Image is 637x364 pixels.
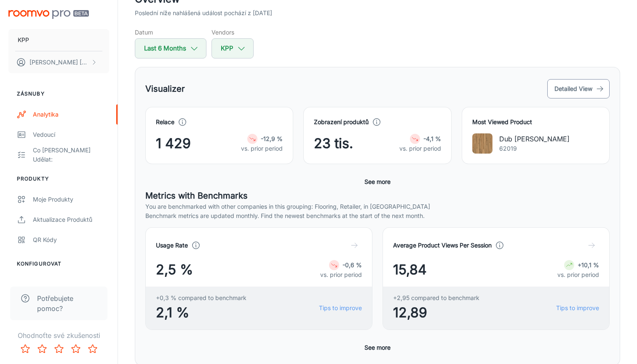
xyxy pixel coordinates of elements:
p: vs. prior period [399,144,441,153]
h4: Relace [156,117,174,127]
p: vs. prior period [320,270,362,279]
div: Analytika [33,110,109,119]
button: Rate 1 star [17,340,34,357]
p: Poslední níže nahlášená událost pochází z [DATE] [135,8,272,18]
img: Roomvo PRO Beta [8,10,89,19]
button: See more [361,174,394,189]
h5: Vendors [211,28,254,37]
span: +2,95 compared to benchmark [393,293,479,303]
a: Tips to improve [319,303,362,313]
span: 23 tis. [314,133,353,154]
h4: Usage Rate [156,241,188,250]
button: Rate 3 star [51,340,67,357]
p: Ohodnoťte své zkušenosti [7,330,111,340]
strong: -12,9 % [261,135,283,142]
img: Dub Erica [472,133,492,154]
button: KPP [211,38,254,58]
div: Aktualizace produktů [33,215,109,224]
span: 12,89 [393,303,479,323]
button: See more [361,340,394,355]
h5: Datum [135,28,206,37]
p: KPP [18,35,29,45]
p: Dub [PERSON_NAME] [499,134,570,144]
span: 2,5 % [156,260,193,280]
button: Rate 5 star [84,340,101,357]
button: Rate 4 star [67,340,84,357]
div: Moje produkty [33,195,109,204]
p: vs. prior period [557,270,599,279]
strong: -4,1 % [423,135,441,142]
p: 62019 [499,144,570,153]
span: 2,1 % [156,303,246,323]
strong: +10,1 % [578,261,599,268]
h5: Visualizer [145,82,185,95]
p: You are benchmarked with other companies in this grouping: Flooring, Retailer, in [GEOGRAPHIC_DATA] [145,202,610,211]
button: [PERSON_NAME] [PERSON_NAME] [8,51,109,73]
button: KPP [8,29,109,51]
h4: Average Product Views Per Session [393,241,492,250]
strong: -0,6 % [343,261,362,268]
span: 1 429 [156,133,191,154]
span: 15,84 [393,260,427,280]
h4: Most Viewed Product [472,117,599,127]
p: vs. prior period [241,144,283,153]
button: Detailed View [547,79,610,98]
div: QR kódy [33,235,109,244]
h5: Metrics with Benchmarks [145,189,610,202]
div: Vedoucí [33,130,109,139]
button: Rate 2 star [34,340,51,357]
span: Potřebujete pomoc? [37,293,97,314]
button: Last 6 Months [135,38,206,58]
a: Tips to improve [556,303,599,313]
h4: Zobrazení produktů [314,117,369,127]
p: Benchmark metrics are updated monthly. Find the newest benchmarks at the start of the next month. [145,211,610,221]
div: Co [PERSON_NAME] udělat: [33,146,109,164]
p: [PERSON_NAME] [PERSON_NAME] [29,58,89,67]
span: +0,3 % compared to benchmark [156,293,246,303]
